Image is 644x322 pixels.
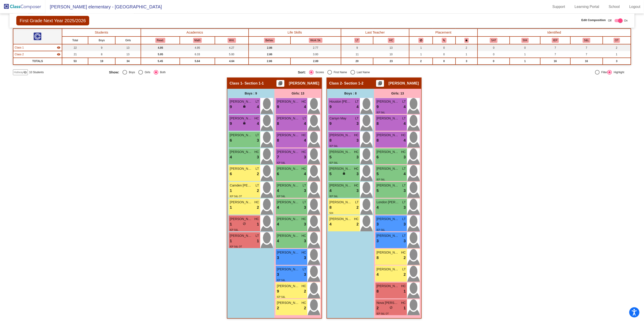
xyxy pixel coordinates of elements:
th: Total [62,36,88,44]
td: 7 [540,44,570,51]
td: 16 [540,58,570,65]
span: Class 2 [15,52,24,56]
span: [PERSON_NAME] [277,183,300,188]
span: HC [401,250,406,255]
span: [PERSON_NAME] [277,99,300,104]
span: 3 [304,272,306,278]
span: HC [354,166,359,171]
span: Hallway [14,70,23,74]
td: 3 [456,58,478,65]
mat-radio-group: Select an option [109,70,294,75]
span: 3 [357,171,359,177]
span: Class 1 [15,46,24,50]
a: Support [549,3,569,10]
button: Math [193,38,202,43]
td: 1 [409,44,433,51]
button: 504 [521,38,529,43]
span: 4 [404,171,406,177]
span: 4 [277,205,279,211]
span: [PERSON_NAME] [329,150,352,154]
td: 2 [456,44,478,51]
span: [PERSON_NAME] [377,233,399,238]
button: Work Sk. [309,38,322,43]
span: lock [342,172,346,175]
mat-icon: visibility [57,46,60,49]
div: Last Name [355,70,370,74]
span: 3 [404,205,406,211]
span: 3 [277,255,279,261]
td: 0 [478,58,510,65]
span: IEP S&L [329,145,338,147]
span: IEP S&L [230,229,238,231]
div: Filter [600,70,608,74]
th: Students [62,29,141,36]
div: Scores [314,70,324,74]
span: IEP S&L OT [230,195,242,198]
span: [PERSON_NAME] [277,150,300,154]
span: IEP S&L OT [230,245,242,248]
span: 4 [277,238,279,244]
span: 1 [257,238,259,244]
td: 0 [510,44,540,51]
th: Boys [88,36,115,44]
td: 19 [88,58,115,65]
span: 4 [404,104,406,110]
span: 9 [329,104,332,110]
span: 3 [304,188,306,194]
span: Houston [PERSON_NAME] [329,99,352,104]
span: 3 [304,154,306,160]
span: 2 [257,205,259,211]
td: 4.95 [141,44,180,51]
span: On [624,19,628,23]
td: 5.64 [180,58,215,65]
span: [PERSON_NAME] [230,233,252,238]
th: Keep away students [409,36,433,44]
div: Boys : 8 [327,89,374,98]
span: 5 [377,171,379,177]
span: LT [256,99,259,104]
td: 2.89 [291,58,341,65]
td: 4.95 [180,44,215,51]
span: [PERSON_NAME] [329,166,352,171]
span: 3 [304,238,306,244]
td: 5.00 [215,51,248,58]
span: [PERSON_NAME] [377,267,399,272]
span: 2 [404,255,406,261]
span: 9 [230,121,232,127]
span: LT [303,116,306,121]
span: [PERSON_NAME] [230,99,252,104]
span: 8 [377,255,379,261]
span: Class 1 [230,81,242,86]
td: 1 [603,51,631,58]
span: 4 [329,221,332,227]
th: Girls [115,36,141,44]
span: - Section 1-2 [342,81,363,86]
span: [PERSON_NAME] [277,200,300,205]
span: HC [255,116,259,121]
span: [PERSON_NAME] [289,81,319,86]
span: 2 [357,205,359,211]
th: Speech [570,36,603,44]
span: HC [354,150,359,154]
span: [PERSON_NAME] elementary - [GEOGRAPHIC_DATA] [45,3,162,10]
span: [PERSON_NAME] [230,166,252,171]
button: SAT [490,38,497,43]
a: School [605,3,623,10]
th: Student Assistance Team [478,36,510,44]
span: 6 [277,171,279,177]
span: LT [402,267,406,272]
td: 2 [603,44,631,51]
span: 5 [329,154,332,160]
span: [PERSON_NAME] [377,99,399,104]
span: HC [302,166,306,171]
td: 9 [341,44,373,51]
div: Highlight [612,70,624,74]
span: Show: [109,70,119,74]
span: IEP S&L [329,195,338,198]
span: LT [402,217,406,221]
td: 0 [433,58,456,65]
td: 34 [115,58,141,65]
span: LT [355,116,359,121]
span: 2 [257,188,259,194]
td: 1 [409,51,433,58]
